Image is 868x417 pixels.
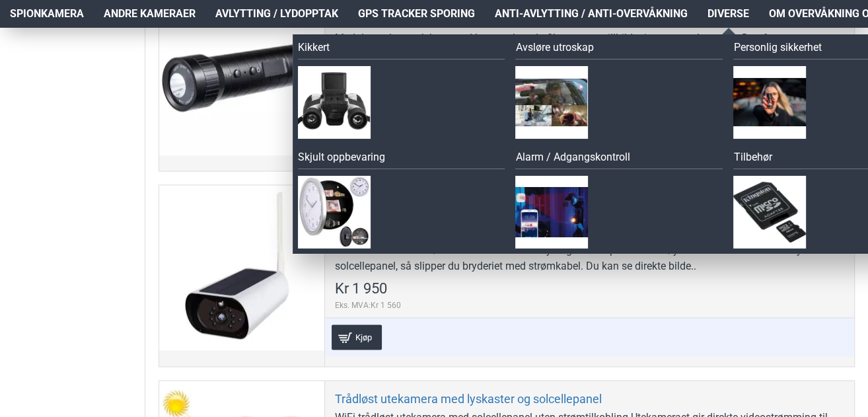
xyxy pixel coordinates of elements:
[298,149,505,169] a: Skjult oppbevaring
[358,6,475,22] span: GPS Tracker Sporing
[298,40,505,59] a: Kikkert
[733,176,806,248] img: Tilbehør
[104,6,196,22] span: Andre kameraer
[495,6,688,22] span: Anti-avlytting / Anti-overvåkning
[335,281,387,295] span: Kr 1 950
[335,299,401,311] span: Eks. MVA:Kr 1 560
[707,6,749,22] span: Diverse
[215,6,338,22] span: Avlytting / Lydopptak
[335,30,844,78] div: Med denne lommelykten med kamera kan du filme og ta stillbilder i stummende mørke. Den fungerer s...
[515,176,588,248] img: Alarm / Adgangskontroll
[298,176,371,248] img: Skjult oppbevaring
[298,66,371,139] img: Kikkert
[335,391,602,406] a: Trådløst utekamera med lyskaster og solcellepanel
[352,332,375,341] span: Kjøp
[733,66,806,139] img: Personlig sikkerhet
[515,66,588,139] img: Avsløre utroskap
[515,40,723,59] a: Avsløre utroskap
[515,149,723,169] a: Alarm / Adgangskontroll
[10,6,84,22] span: Spionkamera
[159,185,324,350] a: Solcelledrevet utendørs IP-kamera med nattsyn Solcelledrevet utendørs IP-kamera med nattsyn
